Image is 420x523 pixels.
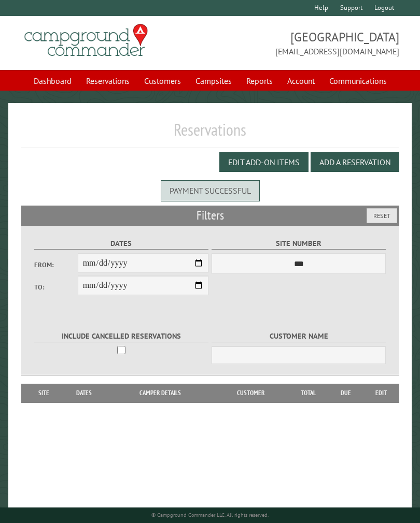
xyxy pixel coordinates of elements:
th: Edit [363,384,399,402]
th: Camper Details [107,384,214,402]
button: Edit Add-on Items [219,152,309,172]
label: Customer Name [212,330,386,342]
a: Dashboard [27,71,78,91]
label: Include Cancelled Reservations [34,330,208,342]
label: Dates [34,238,208,250]
a: Reports [240,71,279,91]
th: Site [26,384,61,402]
a: Reservations [80,71,136,91]
h2: Filters [21,206,399,225]
label: From: [34,260,78,270]
a: Account [281,71,321,91]
small: © Campground Commander LLC. All rights reserved. [151,512,269,518]
th: Customer [214,384,288,402]
div: Payment successful [161,180,260,201]
th: Dates [61,384,107,402]
label: To: [34,282,78,292]
th: Due [329,384,363,402]
button: Reset [367,208,397,223]
a: Customers [138,71,187,91]
th: Total [288,384,329,402]
h1: Reservations [21,120,399,148]
span: [GEOGRAPHIC_DATA] [EMAIL_ADDRESS][DOMAIN_NAME] [210,28,399,57]
label: Site Number [212,238,386,250]
button: Add a Reservation [311,152,399,172]
img: Campground Commander [21,20,151,61]
a: Communications [323,71,393,91]
a: Campsites [189,71,238,91]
